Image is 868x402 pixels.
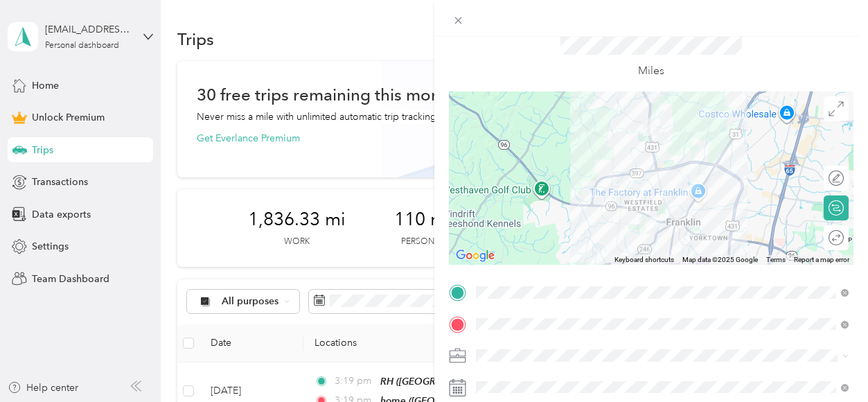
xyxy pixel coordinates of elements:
[794,256,849,263] a: Report a map error
[452,247,498,265] img: Google
[790,324,868,402] iframe: Everlance-gr Chat Button Frame
[638,62,664,80] p: Miles
[682,256,758,263] span: Map data ©2025 Google
[614,255,674,265] button: Keyboard shortcuts
[452,247,498,265] a: Open this area in Google Maps (opens a new window)
[766,256,786,263] a: Terms (opens in new tab)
